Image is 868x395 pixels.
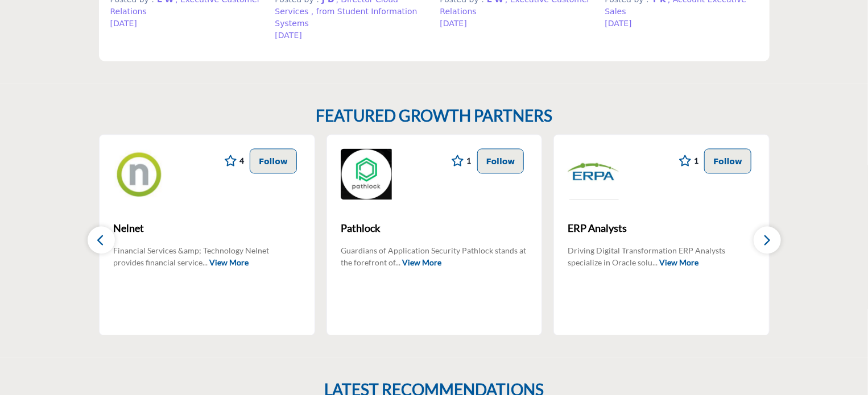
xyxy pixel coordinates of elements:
span: ERP Analysts [568,221,755,236]
button: Follow [477,148,524,173]
a: Nelnet [113,213,301,244]
p: Follow [486,155,515,167]
p: Follow [713,155,742,167]
span: Nelnet [113,221,301,236]
img: Nelnet [113,148,164,199]
a: View More [659,257,698,267]
button: Follow [250,148,297,173]
span: ... [395,257,400,267]
a: ERP Analysts [568,213,755,244]
button: Follow [704,148,751,173]
span: ... [652,257,658,267]
span: [DATE] [440,19,467,28]
span: [DATE] [110,19,137,28]
img: Pathlock [341,148,392,199]
a: View More [209,257,249,267]
p: Guardians of Application Security Pathlock stands at the forefront of [341,244,528,267]
a: View More [402,257,441,267]
span: Pathlock [341,221,528,236]
span: 4 [239,155,244,167]
span: 1 [694,155,698,167]
span: ... [202,257,208,267]
p: Financial Services &amp; Technology Nelnet provides financial service [113,244,301,267]
span: [DATE] [605,19,632,28]
h2: FEATURED GROWTH PARTNERS [316,106,552,126]
a: Pathlock [341,213,528,244]
img: ERP Analysts [568,148,619,199]
p: Driving Digital Transformation ERP Analysts specialize in Oracle solu [568,244,755,267]
span: 1 [467,155,472,167]
span: [DATE] [275,31,302,40]
span: , from Student Information Systems [275,7,418,28]
p: Follow [259,155,288,167]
